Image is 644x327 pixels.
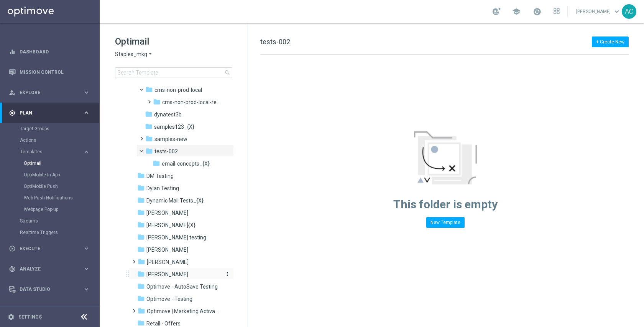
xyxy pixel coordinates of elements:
[137,233,145,241] i: folder
[20,215,99,227] div: Streams
[154,123,194,130] span: samples123_{X}
[24,160,80,166] a: Optimail
[153,98,161,106] i: folder
[147,259,189,266] span: Neil
[224,271,230,277] i: more_vert
[9,62,90,82] div: Mission Control
[146,295,192,302] span: Optimove - Testing
[9,245,16,252] i: play_circle_outline
[145,123,153,130] i: folder
[137,270,145,278] i: folder
[146,185,179,192] span: Dylan Testing
[24,181,99,192] div: OptiMobile Push
[8,90,90,96] button: person_search Explore keyboard_arrow_right
[8,286,90,292] button: Data Studio keyboard_arrow_right
[20,227,99,238] div: Realtime Triggers
[146,320,181,327] span: Retail - Offers
[9,48,16,55] i: equalizer
[426,217,465,228] button: New Template
[83,89,90,96] i: keyboard_arrow_right
[115,51,153,58] button: Staples_mkg arrow_drop_down
[20,267,83,271] span: Analyze
[20,126,80,132] a: Target Groups
[24,169,99,181] div: OptiMobile In-App
[622,4,636,19] div: AC
[137,184,145,192] i: folder
[146,271,188,278] span: Nicole
[24,158,99,169] div: Optimail
[115,67,232,78] input: Search Template
[137,295,145,302] i: folder
[20,246,83,251] span: Execute
[9,89,83,96] div: Explore
[162,160,210,167] span: email-concepts_{X}
[137,221,145,229] i: folder
[154,111,182,118] span: dynatest3b
[9,41,90,62] div: Dashboard
[115,51,147,58] span: Staples_mkg
[154,136,187,143] span: samples-new
[8,314,15,320] i: settings
[9,266,16,272] i: track_changes
[20,41,90,62] a: Dashboard
[20,287,83,292] span: Data Studio
[20,149,83,154] div: Templates
[8,110,90,116] button: gps_fixed Plan keyboard_arrow_right
[8,246,90,252] button: play_circle_outline Execute keyboard_arrow_right
[146,222,195,229] span: jonathan_html_test_{X}
[20,134,99,146] div: Actions
[145,86,153,93] i: folder
[20,229,80,236] a: Realtime Triggers
[8,49,90,55] button: equalizer Dashboard
[146,283,218,290] span: Optimove - AutoSave Testing
[147,51,153,58] i: arrow_drop_down
[24,195,80,201] a: Web Push Notifications
[592,37,629,47] button: + Create New
[138,258,145,266] i: folder
[146,209,188,216] span: Jess
[153,159,160,167] i: folder
[137,282,145,290] i: folder
[613,7,621,16] span: keyboard_arrow_down
[137,246,145,253] i: folder
[512,7,521,16] span: school
[9,245,83,252] div: Execute
[575,6,622,17] a: [PERSON_NAME]keyboard_arrow_down
[24,206,80,212] a: Webpage Pop-up
[137,319,145,327] i: folder
[137,209,145,216] i: folder
[20,146,99,215] div: Templates
[115,35,232,48] h1: Optimail
[83,265,90,272] i: keyboard_arrow_right
[154,148,178,155] span: tests-002
[260,38,290,46] span: tests-002
[9,89,16,96] i: person_search
[24,192,99,204] div: Web Push Notifications
[20,149,90,155] div: Templates keyboard_arrow_right
[145,135,153,143] i: folder
[83,148,90,156] i: keyboard_arrow_right
[9,110,83,116] div: Plan
[146,246,188,253] span: Mitch
[20,111,83,115] span: Plan
[147,308,219,315] span: Optimove | Marketing Activation Services
[20,123,99,134] div: Target Groups
[9,299,90,320] div: Optibot
[24,204,99,215] div: Webpage Pop-up
[137,172,145,179] i: folder
[9,286,83,293] div: Data Studio
[8,69,90,75] button: Mission Control
[146,173,174,179] span: DM Testing
[83,245,90,252] i: keyboard_arrow_right
[20,137,80,143] a: Actions
[8,266,90,272] button: track_changes Analyze keyboard_arrow_right
[146,234,206,241] span: Maria testing
[20,149,75,154] span: Templates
